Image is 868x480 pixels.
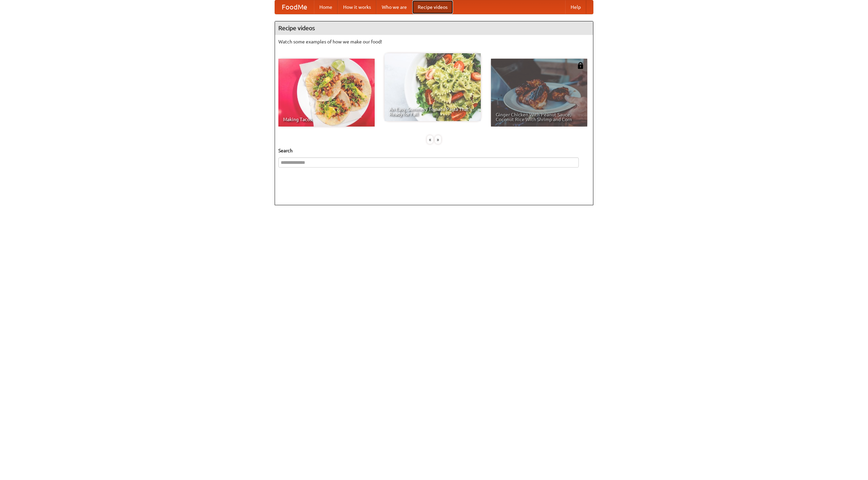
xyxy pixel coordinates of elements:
a: Who we are [376,0,412,14]
h4: Recipe videos [275,21,593,35]
a: Recipe videos [412,0,453,14]
span: Making Tacos [283,117,370,122]
div: » [435,135,441,144]
img: 483408.png [577,62,584,69]
a: Making Tacos [278,59,375,127]
a: Help [565,0,586,14]
div: « [427,135,433,144]
span: An Easy, Summery Tomato Pasta That's Ready for Fall [389,107,476,116]
h5: Search [278,147,590,154]
a: FoodMe [275,0,314,14]
p: Watch some examples of how we make our food! [278,38,590,45]
a: How it works [338,0,376,14]
a: An Easy, Summery Tomato Pasta That's Ready for Fall [384,53,481,121]
a: Home [314,0,338,14]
